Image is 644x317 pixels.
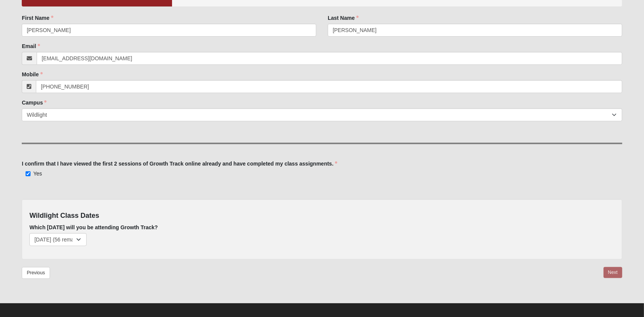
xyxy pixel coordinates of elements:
[29,224,158,231] label: Which [DATE] will you be attending Growth Track?
[22,14,53,22] label: First Name
[22,99,47,106] label: Campus
[33,171,42,177] span: Yes
[22,42,40,50] label: Email
[26,171,31,176] input: Yes
[22,160,337,167] label: I confirm that I have viewed the first 2 sessions of Growth Track online already and have complet...
[328,14,359,22] label: Last Name
[22,267,50,279] a: Previous
[22,71,42,78] label: Mobile
[29,212,615,220] h4: Wildlight Class Dates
